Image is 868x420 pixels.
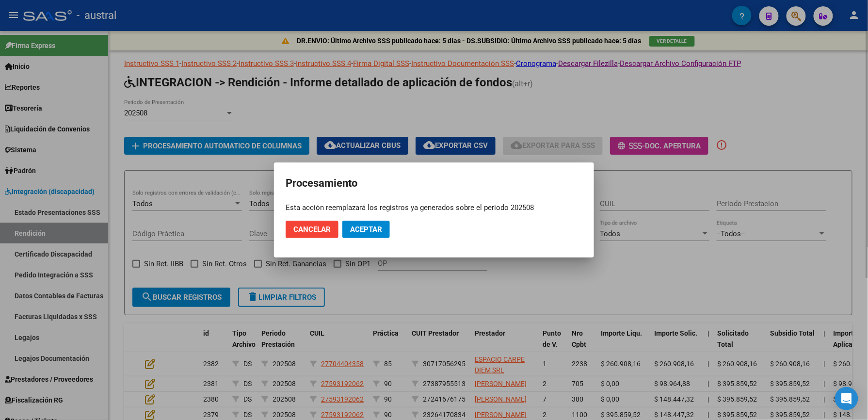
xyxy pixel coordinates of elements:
button: Cancelar [286,221,338,238]
div: Esta acción reemplazará los registros ya generados sobre el periodo 202508 [286,202,582,213]
span: Cancelar [293,225,331,234]
h2: Procesamiento [286,174,582,193]
div: Open Intercom Messenger [835,387,858,410]
button: Aceptar [342,221,390,238]
span: Aceptar [350,225,382,234]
